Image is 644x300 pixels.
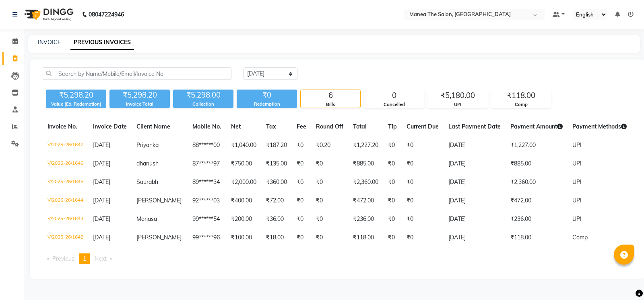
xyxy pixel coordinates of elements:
[383,229,402,247] td: ₹0
[444,229,506,247] td: [DATE]
[46,101,106,108] div: Value (Ex. Redemption)
[572,123,627,130] span: Payment Methods
[43,173,88,192] td: V/2025-26/1645
[226,136,261,155] td: ₹1,040.00
[572,215,582,222] span: UPI
[383,192,402,210] td: ₹0
[43,210,88,229] td: V/2025-26/1643
[491,101,551,108] div: Comp
[93,160,110,167] span: [DATE]
[83,255,86,262] span: 1
[89,3,124,26] b: 08047224946
[364,101,424,108] div: Cancelled
[21,3,76,26] img: logo
[428,101,487,108] div: UPI
[226,210,261,229] td: ₹200.00
[136,215,157,222] span: Manasa
[192,123,221,130] span: Mobile No.
[261,210,292,229] td: ₹36.00
[261,173,292,192] td: ₹360.00
[572,234,588,241] span: Comp
[93,197,110,204] span: [DATE]
[444,210,506,229] td: [DATE]
[572,178,582,186] span: UPI
[348,210,383,229] td: ₹236.00
[311,155,348,173] td: ₹0
[383,136,402,155] td: ₹0
[43,192,88,210] td: V/2025-26/1644
[402,210,444,229] td: ₹0
[428,90,487,101] div: ₹5,180.00
[173,101,233,108] div: Collection
[46,90,106,101] div: ₹5,298.20
[136,141,159,149] span: Priyanka
[43,67,231,80] input: Search by Name/Mobile/Email/Invoice No
[226,192,261,210] td: ₹400.00
[402,136,444,155] td: ₹0
[261,136,292,155] td: ₹187.20
[136,197,182,204] span: [PERSON_NAME]
[311,136,348,155] td: ₹0.20
[388,123,397,130] span: Tip
[402,155,444,173] td: ₹0
[316,123,343,130] span: Round Off
[402,173,444,192] td: ₹0
[311,229,348,247] td: ₹0
[311,173,348,192] td: ₹0
[226,173,261,192] td: ₹2,000.00
[43,253,633,264] nav: Pagination
[364,90,424,101] div: 0
[237,90,297,101] div: ₹0
[353,123,367,130] span: Total
[444,173,506,192] td: [DATE]
[402,192,444,210] td: ₹0
[292,173,311,192] td: ₹0
[348,229,383,247] td: ₹118.00
[292,136,311,155] td: ₹0
[47,123,77,130] span: Invoice No.
[444,192,506,210] td: [DATE]
[572,197,582,204] span: UPI
[109,90,170,101] div: ₹5,298.20
[506,192,568,210] td: ₹472.00
[237,101,297,108] div: Redemption
[292,155,311,173] td: ₹0
[261,192,292,210] td: ₹72.00
[348,155,383,173] td: ₹885.00
[444,136,506,155] td: [DATE]
[173,90,233,101] div: ₹5,298.00
[93,234,110,241] span: [DATE]
[93,123,127,130] span: Invoice Date
[136,160,159,167] span: dhanush
[261,229,292,247] td: ₹18.00
[93,178,110,186] span: [DATE]
[311,192,348,210] td: ₹0
[348,192,383,210] td: ₹472.00
[444,155,506,173] td: [DATE]
[292,229,311,247] td: ₹0
[383,155,402,173] td: ₹0
[301,90,360,101] div: 6
[231,123,241,130] span: Net
[38,39,61,46] a: INVOICE
[292,210,311,229] td: ₹0
[506,136,568,155] td: ₹1,227.00
[348,136,383,155] td: ₹1,227.20
[491,90,551,101] div: ₹118.00
[93,141,110,149] span: [DATE]
[383,173,402,192] td: ₹0
[402,229,444,247] td: ₹0
[506,155,568,173] td: ₹885.00
[95,255,107,262] span: Next
[292,192,311,210] td: ₹0
[407,123,439,130] span: Current Due
[109,101,170,108] div: Invoice Total
[297,123,306,130] span: Fee
[43,229,88,247] td: V/2025-26/1642
[301,101,360,108] div: Bills
[136,178,158,186] span: Saurabh
[136,234,183,241] span: [PERSON_NAME].
[261,155,292,173] td: ₹135.00
[93,215,110,222] span: [DATE]
[506,210,568,229] td: ₹236.00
